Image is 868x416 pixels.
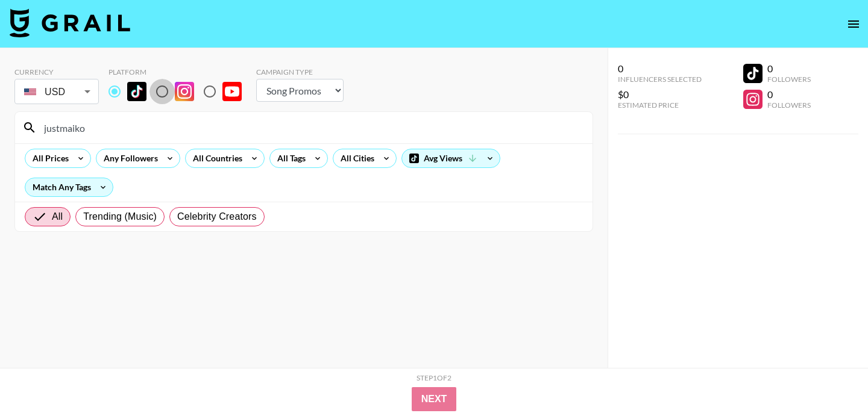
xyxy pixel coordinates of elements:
div: 0 [767,88,811,101]
div: All Prices [25,149,71,167]
div: Step 1 of 2 [417,373,451,382]
div: Avg Views [402,149,500,167]
div: $0 [618,88,702,101]
div: 0 [767,63,811,75]
img: YouTube [222,82,242,101]
span: Trending (Music) [83,210,157,224]
div: All Cities [333,149,377,167]
img: Instagram [175,82,194,101]
div: All Countries [186,149,245,167]
div: Estimated Price [618,101,702,110]
div: USD [17,81,96,102]
img: Grail Talent [10,8,130,37]
div: Followers [767,75,811,84]
button: open drawer [841,12,866,36]
div: Influencers Selected [618,75,702,84]
span: All [52,210,63,224]
button: Next [412,387,457,411]
div: Platform [108,67,251,76]
span: Celebrity Creators [177,210,257,224]
img: TikTok [127,82,146,101]
div: All Tags [270,149,308,167]
div: Match Any Tags [25,178,113,196]
div: 0 [618,63,702,75]
div: Followers [767,101,811,110]
div: Any Followers [96,149,160,167]
iframe: Drift Widget Chat Controller [808,356,854,402]
div: Currency [14,67,99,76]
div: Campaign Type [256,67,344,76]
input: Search by User Name [37,118,585,137]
